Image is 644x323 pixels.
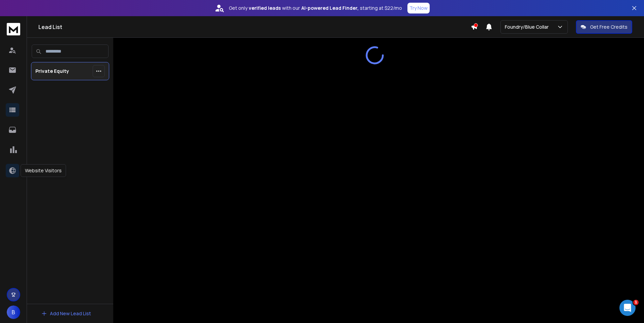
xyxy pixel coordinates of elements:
[576,20,632,34] button: Get Free Credits
[619,300,636,316] iframe: Intercom live chat
[633,300,639,305] span: 1
[35,68,69,75] p: Private Equity
[229,5,402,11] p: Get only with our starting at $22/mo
[7,305,20,319] button: B
[7,23,20,35] img: logo
[301,5,359,11] strong: AI-powered Lead Finder,
[38,23,471,31] h1: Lead List
[407,3,430,13] button: Try Now
[590,24,627,30] p: Get Free Credits
[249,5,281,11] strong: verified leads
[505,24,551,30] p: Foundry/Blue Collar
[21,164,66,177] div: Website Visitors
[36,307,96,320] button: Add New Lead List
[409,5,428,11] p: Try Now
